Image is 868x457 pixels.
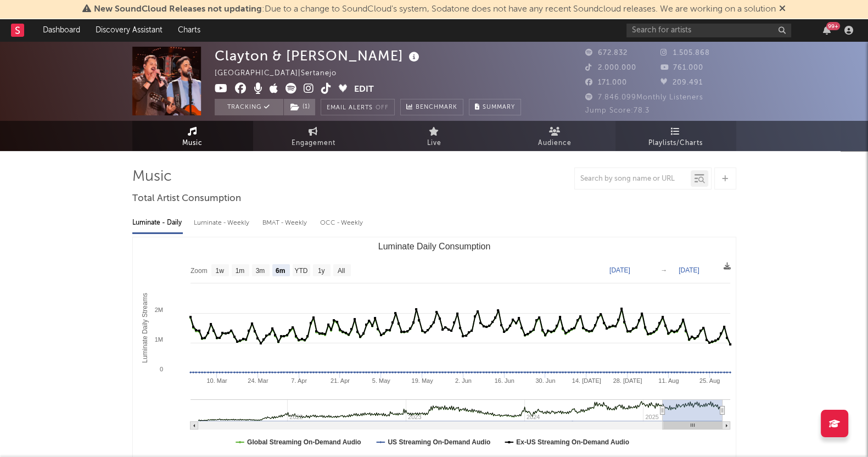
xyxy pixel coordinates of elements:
span: Summary [483,104,515,110]
span: Audience [538,137,572,150]
em: Off [376,105,389,111]
span: Engagement [292,137,335,150]
text: US Streaming On-Demand Audio [388,438,490,446]
text: All [337,267,344,275]
text: [DATE] [679,266,699,274]
span: ( 1 ) [283,99,316,115]
a: Dashboard [35,19,88,41]
text: 5. May [372,377,390,384]
div: Luminate - Weekly [194,214,251,232]
button: Summary [469,99,521,115]
text: 16. Jun [494,377,514,384]
text: 30. Jun [535,377,555,384]
text: 10. Mar [206,377,227,384]
text: 24. Mar [248,377,268,384]
text: 1M [154,336,163,343]
div: BMAT - Weekly [262,214,309,232]
span: Dismiss [779,5,786,14]
button: (1) [284,99,315,115]
div: OCC - Weekly [320,214,364,232]
text: 6m [275,267,284,275]
input: Search for artists [626,24,791,37]
div: 99 + [826,22,840,30]
span: New SoundCloud Releases not updating [94,5,262,14]
text: 19. May [411,377,433,384]
span: 2.000.000 [585,64,636,71]
a: Charts [170,19,208,41]
span: 672.832 [585,49,628,57]
button: Email AlertsOff [321,99,395,115]
text: [DATE] [609,266,630,274]
span: 1.505.868 [660,49,710,57]
button: 99+ [823,26,831,35]
a: Live [374,121,495,151]
span: Total Artist Consumption [132,192,241,205]
text: 7. Apr [291,377,307,384]
text: 11. Aug [658,377,679,384]
text: Ex-US Streaming On-Demand Audio [516,438,629,446]
a: Music [132,121,253,151]
a: Audience [495,121,615,151]
div: Clayton & [PERSON_NAME] [215,47,422,65]
span: Benchmark [416,101,457,114]
div: Luminate - Daily [132,214,183,232]
text: Global Streaming On-Demand Audio [247,438,361,446]
text: YTD [294,267,307,275]
text: 1w [215,267,224,275]
span: 171.000 [585,79,627,86]
button: Tracking [215,99,283,115]
text: 3m [255,267,265,275]
a: Benchmark [400,99,463,115]
span: Playlists/Charts [648,137,703,150]
svg: Luminate Daily Consumption [133,237,736,457]
span: 761.000 [660,64,703,71]
span: 7.846.099 Monthly Listeners [585,94,703,101]
text: → [660,266,667,274]
text: Zoom [191,267,208,275]
span: Jump Score: 78.3 [585,107,649,114]
span: 209.491 [660,79,703,86]
text: 28. [DATE] [613,377,642,384]
a: Discovery Assistant [88,19,170,41]
a: Playlists/Charts [615,121,736,151]
text: Luminate Daily Streams [141,293,149,363]
text: 2. Jun [455,377,471,384]
text: 2M [154,306,163,313]
a: Engagement [253,121,374,151]
span: Live [427,137,441,150]
text: Luminate Daily Consumption [378,242,490,251]
input: Search by song name or URL [575,175,691,183]
text: 1y [317,267,324,275]
div: [GEOGRAPHIC_DATA] | Sertanejo [215,67,349,80]
button: Edit [354,83,374,97]
span: : Due to a change to SoundCloud's system, Sodatone does not have any recent Soundcloud releases. ... [94,5,776,14]
text: 21. Apr [331,377,350,384]
text: 25. Aug [699,377,719,384]
text: 14. [DATE] [572,377,601,384]
span: Music [182,137,203,150]
text: 1m [235,267,244,275]
text: 0 [159,366,163,372]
